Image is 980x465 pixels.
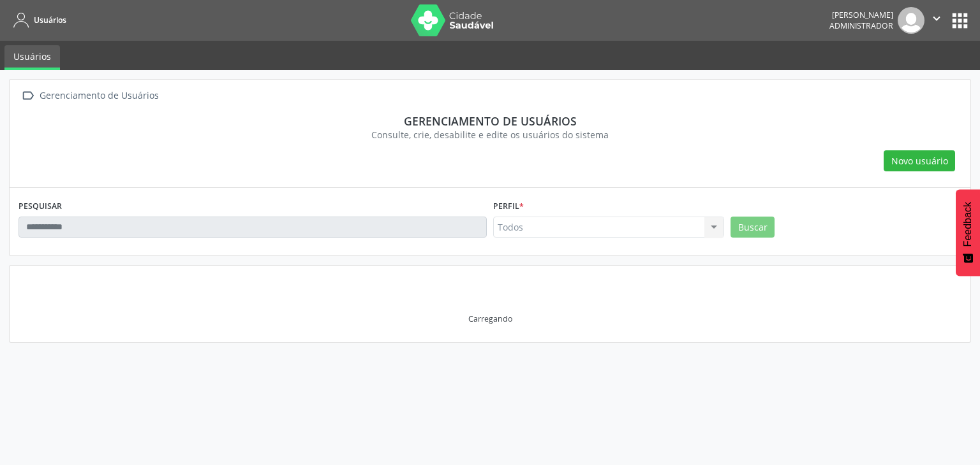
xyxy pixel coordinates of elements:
[930,11,944,25] i: 
[884,150,955,172] button: Novo usuário
[924,7,949,34] button: 
[949,10,971,32] button: apps
[962,202,974,247] span: Feedback
[4,45,60,70] a: Usuários
[731,217,775,238] button: Buscar
[829,10,893,20] div: [PERSON_NAME]
[37,87,161,105] div: Gerenciamento de Usuários
[19,87,161,105] a:  Gerenciamento de Usuários
[956,189,980,276] button: Feedback - Mostrar pesquisa
[898,7,924,34] img: img
[9,10,66,31] a: Usuários
[493,197,524,217] label: Perfil
[27,114,953,128] div: Gerenciamento de usuários
[829,20,893,31] span: Administrador
[19,197,62,217] label: PESQUISAR
[468,313,512,324] div: Carregando
[891,154,948,168] span: Novo usuário
[19,87,37,105] i: 
[27,128,953,141] div: Consulte, crie, desabilite e edite os usuários do sistema
[34,15,66,25] span: Usuários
